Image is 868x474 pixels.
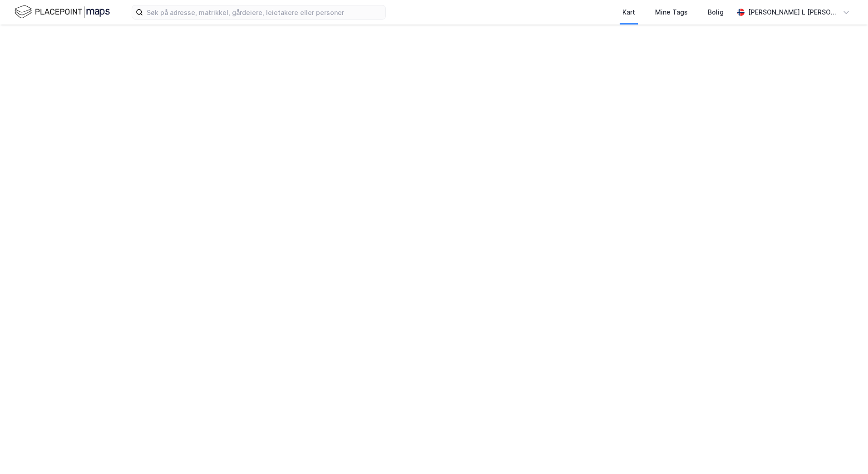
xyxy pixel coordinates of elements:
div: Kart [622,7,635,18]
div: Mine Tags [655,7,688,18]
div: Kontrollprogram for chat [823,430,868,474]
iframe: Chat Widget [823,430,868,474]
img: logo.f888ab2527a4732fd821a326f86c7f29.svg [15,4,110,20]
input: Søk på adresse, matrikkel, gårdeiere, leietakere eller personer [143,5,385,19]
div: [PERSON_NAME] L [PERSON_NAME] [748,7,839,18]
div: Bolig [708,7,724,18]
